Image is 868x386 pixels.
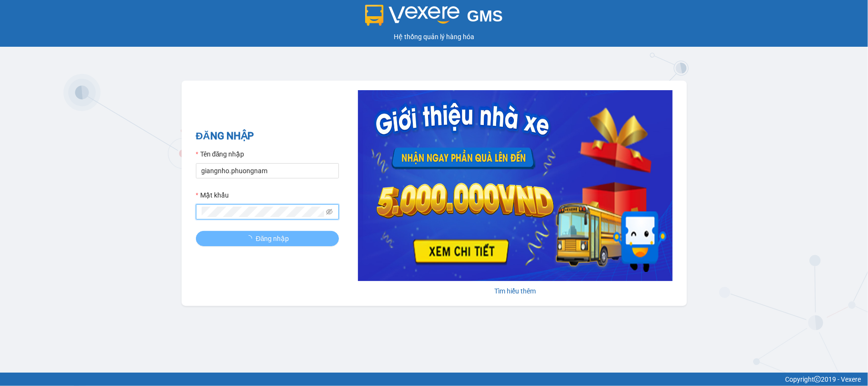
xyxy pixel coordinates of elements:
label: Tên đăng nhập [196,149,245,159]
button: Đăng nhập [196,231,339,246]
span: GMS [467,7,503,25]
span: eye-invisible [326,209,333,215]
span: Đăng nhập [256,233,289,244]
img: logo 2 [365,5,460,26]
label: Mật khẩu [196,190,229,200]
span: loading [245,235,256,242]
input: Tên đăng nhập [196,163,339,178]
span: copyright [814,376,821,383]
h2: ĐĂNG NHẬP [196,128,339,144]
div: Copyright 2019 - Vexere [7,374,861,385]
div: Tìm hiểu thêm [358,286,673,296]
a: GMS [365,14,503,22]
img: banner-0 [358,90,673,281]
input: Mật khẩu [202,207,324,217]
div: Hệ thống quản lý hàng hóa [2,31,866,42]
